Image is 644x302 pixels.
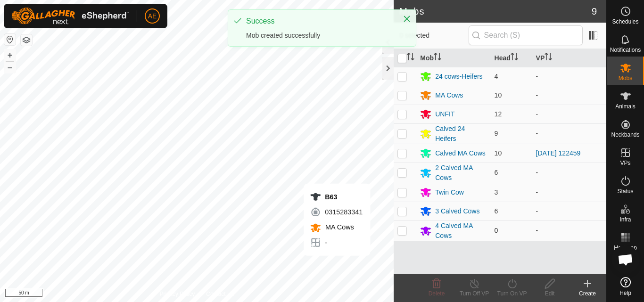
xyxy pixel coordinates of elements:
[611,245,640,274] div: Open chat
[532,67,606,86] td: -
[620,160,630,166] span: VPs
[491,49,532,67] th: Head
[532,49,606,67] th: VP
[435,72,482,82] div: 24 cows-Heifers
[310,206,363,218] div: 0315283341
[469,25,583,45] input: Search (S)
[429,290,445,297] span: Delete
[407,54,414,62] p-sorticon: Activate to sort
[435,148,486,158] div: Calved MA Cows
[435,124,487,144] div: Calved 24 Heifers
[592,4,597,18] span: 9
[495,188,498,196] span: 3
[615,104,636,109] span: Animals
[532,123,606,144] td: -
[617,188,633,194] span: Status
[435,109,454,119] div: UNFIT
[531,289,569,298] div: Edit
[399,31,468,41] span: 0 selected
[532,163,606,183] td: -
[532,220,606,241] td: -
[435,188,464,197] div: Twin Cow
[435,221,487,241] div: 4 Calved MA Cows
[160,290,195,298] a: Privacy Policy
[495,73,498,80] span: 4
[532,202,606,220] td: -
[495,110,502,118] span: 12
[495,130,498,137] span: 9
[495,91,502,99] span: 10
[246,16,393,27] div: Success
[611,132,639,138] span: Neckbands
[4,62,16,73] button: –
[493,289,531,298] div: Turn On VP
[610,47,641,53] span: Notifications
[536,149,581,157] a: [DATE] 122459
[148,11,157,21] span: AE
[434,54,441,62] p-sorticon: Activate to sort
[310,237,363,248] div: -
[545,54,552,62] p-sorticon: Activate to sort
[310,191,363,203] div: B63
[511,54,518,62] p-sorticon: Activate to sort
[532,183,606,202] td: -
[495,169,498,176] span: 6
[607,273,644,300] a: Help
[495,227,498,234] span: 0
[495,207,498,215] span: 6
[532,105,606,123] td: -
[619,217,631,222] span: Infra
[495,149,502,157] span: 10
[206,290,234,298] a: Contact Us
[619,75,632,81] span: Mobs
[435,206,479,216] div: 3 Calved Cows
[612,19,638,24] span: Schedules
[569,289,606,298] div: Create
[399,6,592,17] h2: Mobs
[614,245,637,251] span: Heatmap
[400,12,413,25] button: Close
[323,223,354,231] span: MA Cows
[11,8,129,24] img: Gallagher Logo
[619,290,631,296] span: Help
[416,49,490,67] th: Mob
[532,86,606,105] td: -
[4,49,16,61] button: +
[21,34,32,46] button: Map Layers
[435,90,463,100] div: MA Cows
[435,163,487,183] div: 2 Calved MA Cows
[455,289,493,298] div: Turn Off VP
[4,34,16,45] button: Reset Map
[246,31,393,41] div: Mob created successfully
